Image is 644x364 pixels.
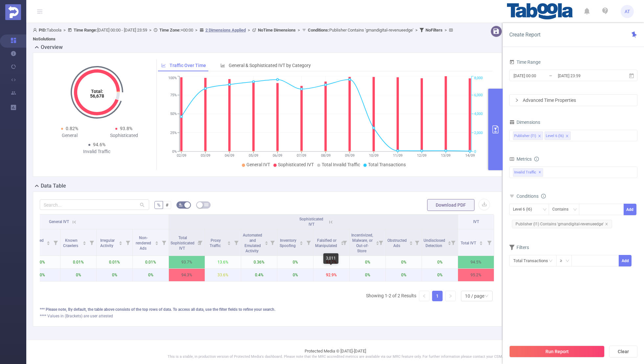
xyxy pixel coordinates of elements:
span: Proxy Traffic [210,238,222,248]
i: icon: down [565,259,569,263]
p: 0.01% [97,256,132,268]
i: icon: bar-chart [220,63,225,68]
span: Sophisticated IVT [299,217,323,227]
p: This is a stable, in production version of Protected Media's dashboard. Please note that the MRC ... [43,354,628,360]
i: Filter menu [268,229,277,256]
p: 0% [133,269,169,281]
span: ✕ [539,169,541,176]
p: 0% [422,256,458,268]
tspan: 12/09 [417,153,426,158]
i: icon: info-circle [534,157,539,161]
span: Invalid Traffic [513,168,543,177]
span: Non-rendered Ads [136,236,151,251]
tspan: 25% [170,131,177,135]
tspan: 56,678 [90,93,104,99]
tspan: 13/09 [441,153,450,158]
tspan: 05/09 [249,153,258,158]
span: Time Range [509,59,540,65]
i: Filter menu [87,229,96,256]
div: 10 / page [465,291,484,301]
i: icon: down [485,294,489,299]
p: 0% [24,269,60,281]
span: Dimensions [509,120,540,125]
i: icon: right [515,98,519,102]
tspan: 09/09 [345,153,354,158]
b: Time Range: [74,28,97,33]
p: 33.6% [205,269,241,281]
div: ≥ [560,255,567,266]
div: icon: rightAdvanced Time Properties [510,95,637,106]
button: Run Report [509,346,605,357]
i: Filter menu [340,229,349,256]
div: Invalid Traffic [70,148,124,155]
button: Add [619,255,632,266]
span: # [166,202,169,208]
tspan: 08/09 [321,153,330,158]
div: Sort [409,240,413,244]
i: icon: caret-up [83,240,86,242]
span: Create Report [509,32,540,38]
b: No Solutions [33,36,56,41]
span: Metrics [509,156,532,162]
input: Start date [513,71,566,80]
i: Filter menu [485,229,494,256]
div: Sort [227,240,231,244]
i: icon: caret-up [448,240,451,242]
span: Taboola [DATE] 00:00 - [DATE] 23:59 +00:00 [33,28,455,41]
div: Sort [479,240,483,244]
span: Filters [509,245,529,250]
div: Publisher (l1) [514,132,536,140]
a: 1 [432,291,442,301]
h2: Overview [41,43,63,51]
span: Publisher Contains 'gmandigital-revenueedge' [308,28,413,33]
p: 94.5% [458,256,494,268]
span: Total Transactions [368,162,406,167]
i: Filter menu [232,229,241,256]
span: > [246,28,252,33]
span: 94.6% [93,142,105,147]
p: 92.9% [313,269,349,281]
li: Level 6 (l6) [544,131,571,140]
div: Sophisticated [97,132,151,139]
span: General IVT [49,219,69,224]
button: Add [624,204,636,215]
i: icon: caret-up [479,240,483,242]
i: icon: caret-down [376,242,379,244]
img: Protected Media [5,4,21,20]
p: 0% [386,269,422,281]
p: 13.6% [205,256,241,268]
i: icon: caret-up [155,240,159,242]
b: Conditions : [308,28,329,33]
li: Previous Page [419,291,429,301]
tspan: 07/09 [297,153,306,158]
p: 93.7% [169,256,205,268]
div: General [42,132,97,139]
button: Download PDF [427,199,474,211]
div: Sort [299,240,303,244]
i: icon: caret-down [264,242,268,244]
div: Level 6 (l6) [513,204,537,215]
tspan: 4,000 [474,112,483,116]
span: IVT [473,219,479,224]
i: icon: bg-colors [179,203,183,207]
div: Sort [448,240,451,244]
div: Sort [46,240,50,244]
i: Filter menu [195,229,205,256]
span: Conditions [517,193,546,199]
tspan: 0 [474,149,476,154]
span: Incentivized, Malware, or Out-of-Store [351,233,373,253]
i: icon: caret-up [227,240,231,242]
tspan: 02/09 [176,153,186,158]
div: Sort [82,240,86,244]
div: Contains [552,204,573,215]
span: Inventory Spoofing [280,238,297,248]
p: 0% [386,256,422,268]
i: Filter menu [51,229,60,256]
p: 93.7% [313,256,349,268]
i: Filter menu [448,229,458,256]
div: Sort [155,240,159,244]
input: End date [557,71,610,80]
p: 0% [422,269,458,281]
span: Obstructed Ads [387,238,407,248]
p: 94.3% [169,269,205,281]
